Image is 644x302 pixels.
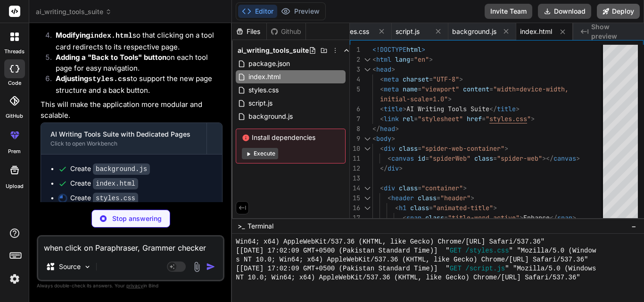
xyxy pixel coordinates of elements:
[350,84,360,94] div: 5
[399,204,406,212] span: h1
[433,204,493,212] span: "animated-title"
[372,45,406,54] span: <!DOCTYPE
[391,65,395,73] span: >
[236,246,449,255] span: [[DATE] 17:02:09 GMT+0500 (Pakistan Standard Time)] "
[414,55,429,64] span: "en"
[350,114,360,124] div: 7
[350,203,360,213] div: 16
[380,105,384,113] span: <
[448,95,452,103] span: >
[350,163,360,173] div: 12
[380,85,384,93] span: <
[403,105,406,113] span: >
[452,27,496,36] span: background.js
[4,48,25,56] label: threads
[444,213,448,222] span: =
[403,75,429,83] span: charset
[93,193,138,204] code: styles.css
[50,140,197,147] div: Click to open Workbench
[406,213,421,222] span: span
[126,283,143,288] span: privacy
[516,105,520,113] span: >
[403,213,406,222] span: <
[465,246,509,255] span: /styles.css
[395,55,410,64] span: lang
[509,246,596,255] span: " "Mozilla/5.0 (Window
[350,104,360,114] div: 6
[350,134,360,144] div: 9
[591,22,636,41] span: Show preview
[463,85,489,93] span: content
[380,144,384,153] span: <
[56,74,131,83] strong: Adjusting
[505,264,596,273] span: " "Mozilla/5.0 (Windows
[350,154,360,163] div: 11
[391,194,414,202] span: header
[361,144,373,154] div: Click to collapse the range.
[410,204,429,212] span: class
[361,193,373,203] div: Click to collapse the range.
[48,73,223,96] li: to support the new page structure and a back button.
[248,71,281,82] span: index.html
[8,79,21,87] label: code
[236,255,588,264] span: s NT 10.0; Win64; x64) AppleWebKit/537.36 (KHTML, like Gecko) Chrome/[URL] Safari/537.36"
[396,27,420,36] span: script.js
[238,5,277,18] button: Editor
[372,134,376,143] span: <
[576,154,580,163] span: >
[350,144,360,154] div: 10
[465,264,505,273] span: /script.js
[406,105,489,113] span: AI Writing Tools Suite
[380,95,448,103] span: initial-scale=1.0"
[350,173,360,183] div: 13
[350,45,360,55] div: 1
[597,4,640,19] button: Deploy
[459,75,463,83] span: >
[388,154,391,163] span: <
[7,271,23,287] img: settings
[361,183,373,193] div: Click to collapse the range.
[8,147,21,155] label: prem
[391,154,414,163] span: canvas
[399,144,418,153] span: class
[418,85,421,93] span: =
[403,85,418,93] span: name
[414,114,418,123] span: =
[523,213,550,222] span: Enhance
[429,75,433,83] span: =
[372,65,376,73] span: <
[463,184,467,192] span: >
[50,130,197,139] div: AI Writing Tools Suite with Dedicated Pages
[384,105,403,113] span: title
[232,27,266,36] div: Files
[493,85,569,93] span: "width=device-width,
[631,221,636,231] span: −
[572,213,576,222] span: >
[350,74,360,84] div: 4
[421,45,425,54] span: >
[236,237,545,246] span: Win64; x64) AppleWebKit/537.36 (KHTML, like Gecko) Chrome/[URL] Safari/537.36"
[93,163,150,175] code: background.js
[440,194,471,202] span: "header"
[395,204,399,212] span: <
[112,214,162,223] p: Stop answering
[376,55,391,64] span: html
[339,27,369,36] span: styles.css
[380,124,395,133] span: head
[361,55,373,65] div: Click to collapse the range.
[429,204,433,212] span: =
[406,45,421,54] span: html
[248,58,291,69] span: package.json
[238,221,245,231] span: >_
[248,221,273,231] span: Terminal
[48,52,223,73] li: on each tool page for easy navigation.
[361,134,373,144] div: Click to collapse the range.
[242,133,339,142] span: Install dependencies
[497,154,542,163] span: "spider-web"
[542,154,553,163] span: ></
[450,246,462,255] span: GET
[248,98,273,109] span: script.js
[361,65,373,74] div: Click to collapse the range.
[520,27,552,36] span: index.html
[350,193,360,203] div: 15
